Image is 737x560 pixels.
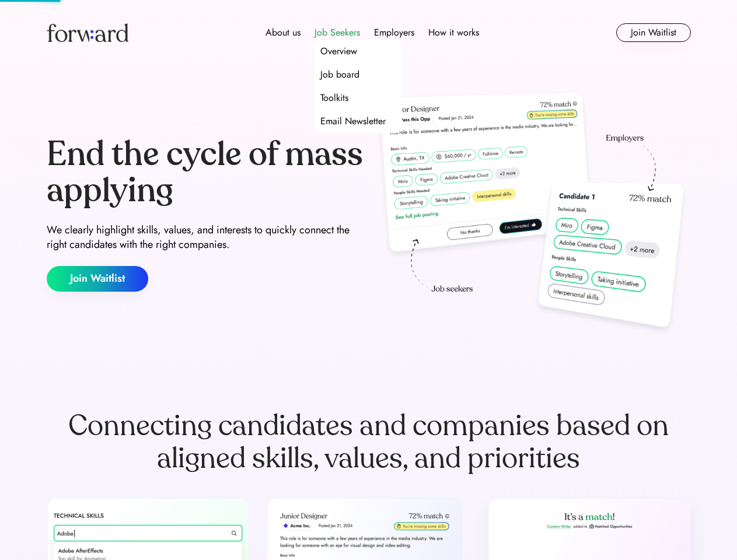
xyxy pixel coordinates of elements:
[373,89,691,339] img: hero-image.png
[47,23,128,42] img: Forward logo
[47,136,364,208] div: End the cycle of mass applying
[616,23,691,42] button: Join Waitlist
[315,26,360,40] div: Job Seekers
[320,68,359,82] div: Job board
[47,266,148,292] button: Join Waitlist
[320,114,386,128] div: Email Newsletter
[320,91,348,105] div: Toolkits
[47,223,364,252] div: We clearly highlight skills, values, and interests to quickly connect the right candidates with t...
[266,26,301,40] div: About us
[428,26,479,40] div: How it works
[320,44,357,58] div: Overview
[47,409,691,475] div: Connecting candidates and companies based on aligned skills, values, and priorities
[374,26,414,40] div: Employers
